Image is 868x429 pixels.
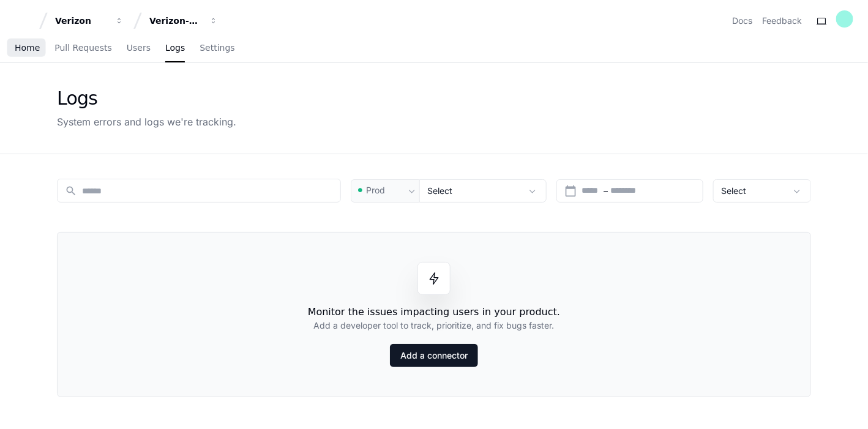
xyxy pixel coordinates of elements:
a: Users [127,34,151,62]
mat-icon: calendar_today [564,185,577,197]
span: Settings [200,44,234,51]
button: Open calendar [564,185,577,197]
h2: Add a developer tool to track, prioritize, and fix bugs faster. [314,319,555,332]
span: Home [15,44,40,51]
a: Home [15,34,40,62]
div: Verizon-Clarify-Service-Qualifications [149,15,202,27]
span: Select [427,185,452,196]
mat-icon: search [65,185,77,197]
div: Verizon [55,15,108,27]
a: Docs [732,15,752,27]
span: Prod [366,184,385,196]
button: Verizon-Clarify-Service-Qualifications [144,10,223,32]
div: System errors and logs we're tracking. [57,114,236,129]
span: – [604,185,608,197]
span: Pull Requests [54,44,111,51]
button: Feedback [762,15,802,27]
span: Users [127,44,151,51]
div: Logs [57,88,236,110]
a: Add a connector [390,344,478,367]
a: Logs [165,34,185,62]
h1: Monitor the issues impacting users in your product. [308,305,560,319]
a: Pull Requests [54,34,111,62]
a: Settings [200,34,234,62]
span: Select [721,185,746,196]
button: Verizon [50,10,129,32]
span: Logs [165,44,185,51]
